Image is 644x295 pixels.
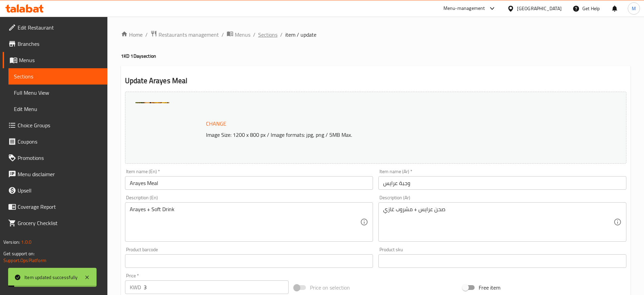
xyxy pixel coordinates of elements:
[8,101,107,117] a: Edit Menu
[18,154,102,162] span: Promotions
[378,176,626,190] input: Enter name Ar
[144,280,289,294] input: Please enter price
[3,249,35,258] span: Get support on:
[258,31,277,39] a: Sections
[18,170,102,178] span: Menu disclaimer
[121,53,630,59] h4: 1KD 1Day section
[253,31,255,39] li: /
[3,117,107,133] a: Choice Groups
[8,68,107,85] a: Sections
[18,137,102,146] span: Coupons
[3,182,107,199] a: Upsell
[443,4,485,13] div: Menu-management
[18,186,102,195] span: Upsell
[121,31,143,39] a: Home
[14,72,102,80] span: Sections
[3,150,107,166] a: Promotions
[3,215,107,231] a: Grocery Checklist
[21,238,32,246] span: 1.0.0
[130,206,360,238] textarea: Arayes + Soft Drink
[14,89,102,97] span: Full Menu View
[18,121,102,129] span: Choice Groups
[150,30,219,39] a: Restaurants management
[159,31,219,39] span: Restaurants management
[18,219,102,227] span: Grocery Checklist
[383,206,614,238] textarea: صحن عرايس + مشروب غازي
[130,283,141,291] p: KWD
[280,31,283,39] li: /
[479,283,500,292] span: Free item
[517,5,562,12] div: [GEOGRAPHIC_DATA]
[285,31,316,39] span: item / update
[3,199,107,215] a: Coverage Report
[235,31,250,39] span: Menus
[121,30,630,39] nav: breadcrumb
[24,274,78,281] div: Item updated successfully
[125,176,373,190] input: Enter name En
[18,203,102,211] span: Coverage Report
[227,30,250,39] a: Menus
[203,117,229,131] button: Change
[3,133,107,150] a: Coupons
[206,119,226,129] span: Change
[3,166,107,182] a: Menu disclaimer
[14,105,102,113] span: Edit Menu
[3,19,107,36] a: Edit Restaurant
[18,40,102,48] span: Branches
[310,283,350,292] span: Price on selection
[145,31,148,39] li: /
[8,85,107,101] a: Full Menu View
[378,254,626,268] input: Please enter product sku
[125,76,626,86] h2: Update Arayes Meal
[632,5,636,12] span: M
[136,102,169,136] img: WhatsApp_Image_20250724_a638889638064990638.jpg
[3,256,46,265] a: Support.OpsPlatform
[3,52,107,68] a: Menus
[125,254,373,268] input: Please enter product barcode
[3,36,107,52] a: Branches
[203,131,564,139] p: Image Size: 1200 x 800 px / Image formats: jpg, png / 5MB Max.
[222,31,224,39] li: /
[18,23,102,32] span: Edit Restaurant
[3,238,20,246] span: Version:
[19,56,102,64] span: Menus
